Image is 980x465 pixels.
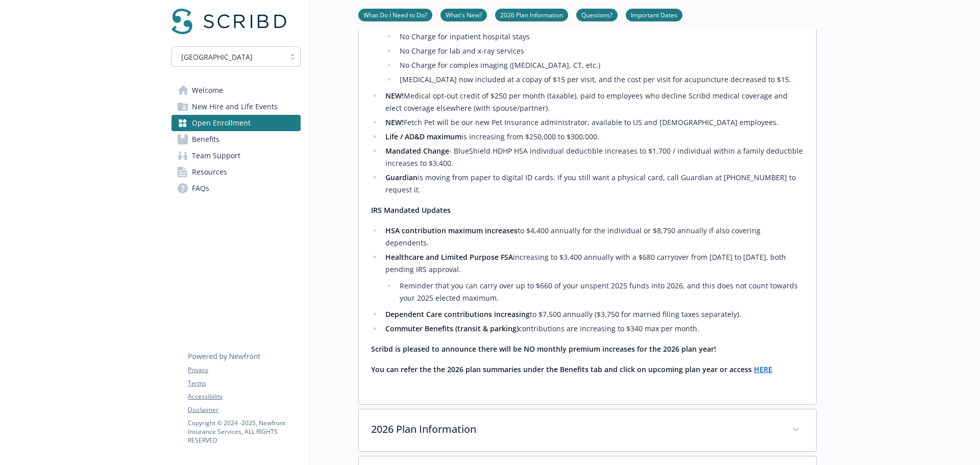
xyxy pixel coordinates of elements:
li: to $4,400 annually for the individual or $8,750 annually if also covering dependents. [382,225,804,249]
a: Privacy [188,365,300,375]
span: Open Enrollment [192,115,251,131]
a: Welcome [171,82,301,99]
strong: Guardian [385,173,418,182]
li: - BlueShield HDHP HSA individual deductible increases to $1,700 / individual within a family dedu... [382,145,804,169]
li: [MEDICAL_DATA] now included at a copay of $15 per visit, and the cost per visit for acupuncture d... [397,74,804,86]
a: Team Support [171,148,301,164]
li: Reminder that you can carry over up to $660 of your unspent 2025 funds into 2026, and this does n... [397,280,804,304]
strong: You can refer the the 2026 plan summaries under the Benefits tab and click on upcoming plan year ... [371,364,752,374]
a: Accessibility [188,392,300,401]
span: New Hire and Life Events [192,99,278,115]
p: 2026 Plan Information [371,422,779,437]
a: HERE [754,364,772,374]
strong: Life / AD&D maximum [385,132,461,141]
a: New Hire and Life Events [171,99,301,115]
a: Important Dates [626,10,682,19]
strong: HSA contribution maximum increases [385,226,518,235]
strong: NEW! [385,117,404,127]
span: [GEOGRAPHIC_DATA] [177,52,280,62]
strong: IRS Mandated Updates [371,205,451,215]
a: Resources [171,164,301,180]
span: Welcome [192,82,223,99]
li: is increasing from $250,000 to $300,000. [382,131,804,143]
strong: Scribd is pleased to announce there will be NO monthly premium increases for the 2026 plan year! [371,344,716,354]
strong: Mandated Change [385,146,449,156]
a: Open Enrollment [171,115,301,131]
a: Disclaimer [188,405,300,414]
span: Team Support [192,148,240,164]
span: Resources [192,164,227,180]
a: What Do I Need to Do? [358,10,432,19]
li: Medical opt-out credit of $250 per month (taxable), paid to employees who decline Scribd medical ... [382,90,804,114]
a: 2026 Plan Information [495,10,568,19]
div: 2026 Plan Information [359,409,816,451]
a: Questions? [576,10,618,19]
strong: NEW! [385,91,404,101]
li: Fetch Pet will be our new Pet Insurance administrator, available to US and [DEMOGRAPHIC_DATA] emp... [382,116,804,129]
strong: Commuter Benefits (transit & parking) [385,324,519,333]
li: is moving from paper to digital ID cards. If you still want a physical card, call Guardian at [PH... [382,172,804,196]
li: contributions are increasing to $340 max per month. [382,323,804,335]
li: No Charge for lab and x-ray services [397,45,804,57]
a: What's New? [440,10,487,19]
li: to $7,500 annually ($3,750 for married filing taxes separately). [382,308,804,321]
span: Benefits [192,131,219,148]
li: No Charge for inpatient hospital stays [397,31,804,43]
a: Benefits [171,131,301,148]
a: Terms [188,379,300,388]
strong: Healthcare and Limited Purpose FSA [385,252,513,262]
li: No Charge for complex imaging ([MEDICAL_DATA], CT, etc.) [397,59,804,71]
span: [GEOGRAPHIC_DATA] [181,52,253,62]
strong: Dependent Care contributions increasing [385,309,530,319]
span: FAQs [192,180,209,197]
li: increasing to $3,400 annually with a $680 carryover from [DATE] to [DATE], both pending IRS appro... [382,251,804,304]
p: Copyright © 2024 - 2025 , Newfront Insurance Services, ALL RIGHTS RESERVED [188,419,300,445]
a: FAQs [171,180,301,197]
